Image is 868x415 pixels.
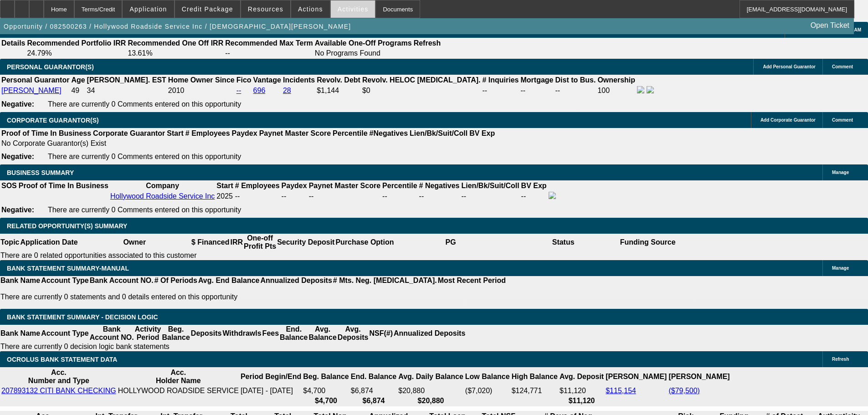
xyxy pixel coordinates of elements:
[1,368,117,385] th: Acc. Number and Type
[382,182,417,190] b: Percentile
[7,117,99,124] span: CORPORATE GUARANTOR(S)
[316,86,361,96] td: $1,144
[559,368,604,385] th: Avg. Deposit
[235,192,240,200] span: --
[7,169,74,176] span: BUSINESS SUMMARY
[1,87,62,94] a: [PERSON_NAME]
[620,234,676,251] th: Funding Source
[283,76,315,84] b: Incidents
[118,368,239,385] th: Acc. Holder Name
[243,234,277,251] th: One-off Profit Pts
[48,100,241,108] span: There are currently 0 Comments entered on this opportunity
[832,170,849,175] span: Manage
[262,325,279,342] th: Fees
[190,325,222,342] th: Deposits
[760,118,816,123] span: Add Corporate Guarantor
[511,386,558,395] td: $124,771
[333,276,437,285] th: # Mts. Neg. [MEDICAL_DATA].
[283,87,291,94] a: 28
[832,118,853,123] span: Comment
[555,76,596,84] b: Dist to Bus.
[605,368,667,385] th: [PERSON_NAME]
[410,129,467,137] b: Lien/Bk/Suit/Coll
[7,63,94,71] span: PERSONAL GUARANTOR(S)
[331,0,375,18] button: Activities
[668,368,730,385] th: [PERSON_NAME]
[216,191,233,201] td: 2025
[248,5,283,13] span: Resources
[129,5,167,13] span: Application
[191,234,230,251] th: $ Financed
[507,234,620,251] th: Status
[637,86,644,93] img: facebook-icon.png
[559,386,604,395] td: $11,120
[1,206,34,214] b: Negative:
[240,368,302,385] th: Period Begin/End
[222,325,262,342] th: Withdrawls
[555,86,596,96] td: --
[18,181,109,190] th: Proof of Time In Business
[277,234,335,251] th: Security Deposit
[123,0,174,18] button: Application
[41,276,89,285] th: Account Type
[337,325,369,342] th: Avg. Deposits
[118,386,239,395] td: HOLLYWOOD ROADSIDE SERVICE
[763,64,816,69] span: Add Personal Guarantor
[93,129,165,137] b: Corporate Guarantor
[303,386,349,395] td: $4,700
[338,5,369,13] span: Activities
[127,49,224,58] td: 13.61%
[225,49,313,58] td: --
[369,325,393,342] th: NSF(#)
[87,86,167,96] td: 34
[419,192,460,200] div: --
[20,234,78,251] th: Application Date
[134,325,162,342] th: Activity Period
[393,325,466,342] th: Annualized Deposits
[146,182,179,190] b: Company
[175,0,240,18] button: Credit Package
[4,23,351,30] span: Opportunity / 082500263 / Hollywood Roadside Service Inc / [DEMOGRAPHIC_DATA][PERSON_NAME]
[461,182,519,190] b: Lien/Bk/Suit/Coll
[559,396,604,405] th: $11,120
[317,76,360,84] b: Revolv. Debt
[48,206,241,214] span: There are currently 0 Comments entered on this opportunity
[87,76,166,84] b: [PERSON_NAME]. EST
[154,276,198,285] th: # Of Periods
[1,181,17,190] th: SOS
[413,39,442,48] th: Refresh
[41,325,89,342] th: Account Type
[350,368,397,385] th: End. Balance
[230,234,243,251] th: IRR
[236,87,241,94] a: --
[1,39,26,48] th: Details
[235,182,280,190] b: # Employees
[314,39,412,48] th: Available One-Off Programs
[647,86,654,93] img: linkedin-icon.png
[110,192,215,200] a: Hollywood Roadside Service Inc
[78,234,191,251] th: Owner
[1,76,69,84] b: Personal Guarantor
[89,325,134,342] th: Bank Account NO.
[350,396,397,405] th: $6,874
[1,129,92,138] th: Proof of Time In Business
[161,325,190,342] th: Beg. Balance
[26,49,126,58] td: 24.79%
[521,191,547,201] td: --
[597,86,636,96] td: 100
[314,49,412,58] td: No Programs Found
[465,386,510,395] td: ($7,020)
[398,396,464,405] th: $20,880
[225,39,313,48] th: Recommended Max Term
[1,387,116,395] a: 207893132 CITI BANK CHECKING
[281,191,308,201] td: --
[832,266,849,271] span: Manage
[521,76,554,84] b: Mortgage
[198,276,260,285] th: Avg. End Balance
[1,139,499,148] td: No Corporate Guarantor(s) Exist
[597,76,635,84] b: Ownership
[482,76,519,84] b: # Inquiries
[832,64,853,69] span: Comment
[0,293,506,301] p: There are currently 0 statements and 0 details entered on this opportunity
[362,86,481,96] td: $0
